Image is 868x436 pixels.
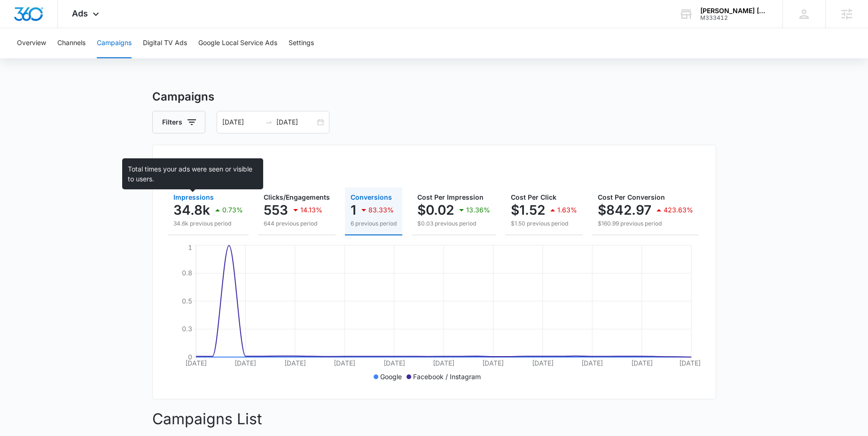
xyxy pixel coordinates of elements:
[368,207,394,213] p: 83.33%
[182,297,192,305] tspan: 0.5
[182,269,192,277] tspan: 0.8
[276,117,315,127] input: End date
[222,117,261,127] input: Start date
[417,193,484,201] span: Cost Per Impression
[466,207,490,213] p: 13.36%
[24,24,103,32] div: Domain: [DOMAIN_NAME]
[351,219,397,228] p: 6 previous period
[380,372,402,381] p: Google
[417,219,490,228] p: $0.03 previous period
[351,193,392,201] span: Conversions
[182,325,192,333] tspan: 0.3
[557,207,577,213] p: 1.63%
[188,353,192,361] tspan: 0
[598,202,651,218] p: $842.97
[173,202,210,218] p: 34.8k
[17,28,46,58] button: Overview
[631,359,652,367] tspan: [DATE]
[679,359,701,367] tspan: [DATE]
[235,359,256,367] tspan: [DATE]
[72,8,88,18] span: Ads
[511,202,545,218] p: $1.52
[152,88,716,105] h3: Campaigns
[57,28,86,58] button: Channels
[265,118,273,126] span: to
[351,202,356,218] p: 1
[264,202,288,218] p: 553
[104,55,158,62] div: Keywords by Traffic
[264,193,330,201] span: Clicks/Engagements
[185,359,207,367] tspan: [DATE]
[300,207,322,213] p: 14.13%
[598,193,665,201] span: Cost Per Conversion
[511,219,577,228] p: $1.50 previous period
[265,118,273,126] span: swap-right
[264,219,330,228] p: 644 previous period
[188,243,192,251] tspan: 1
[152,111,205,133] button: Filters
[36,55,84,62] div: Domain Overview
[198,28,277,58] button: Google Local Service Ads
[173,193,214,201] span: Impressions
[417,202,454,218] p: $0.02
[143,28,187,58] button: Digital TV Ads
[222,207,243,213] p: 0.73%
[25,54,33,62] img: tab_domain_overview_orange.svg
[664,207,693,213] p: 423.63%
[532,359,553,367] tspan: [DATE]
[152,408,716,430] p: Campaigns List
[15,15,23,23] img: logo_orange.svg
[511,193,556,201] span: Cost Per Click
[122,158,263,189] div: Total times your ads were seen or visible to users.
[413,372,481,381] p: Facebook / Instagram
[598,219,693,228] p: $160.99 previous period
[173,219,243,228] p: 34.6k previous period
[289,28,314,58] button: Settings
[581,359,603,367] tspan: [DATE]
[94,54,101,62] img: tab_keywords_by_traffic_grey.svg
[284,359,305,367] tspan: [DATE]
[97,28,132,58] button: Campaigns
[433,359,454,367] tspan: [DATE]
[383,359,405,367] tspan: [DATE]
[700,7,769,15] div: account name
[482,359,504,367] tspan: [DATE]
[334,359,355,367] tspan: [DATE]
[15,24,23,32] img: website_grey.svg
[26,15,46,23] div: v 4.0.25
[700,15,769,21] div: account id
